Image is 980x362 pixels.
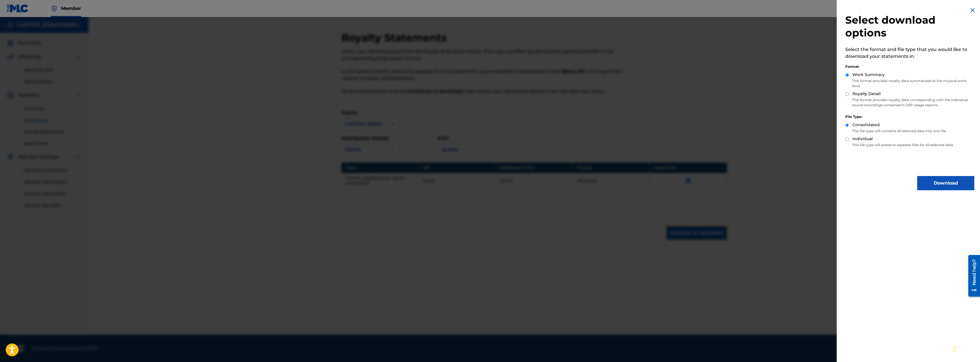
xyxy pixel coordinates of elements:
[852,72,885,78] label: Work Summary
[964,253,980,298] iframe: Resource Center
[845,97,974,108] p: This format provides royalty data corresponding with the individual sound recordings contained in...
[852,91,881,97] label: Royalty Detail
[845,46,974,60] p: Select the format and file type that you would like to download your statements in.
[61,5,81,12] span: Member
[953,340,957,357] div: Drag
[7,4,29,13] img: MLC Logo
[845,64,974,69] div: Format:
[951,335,980,362] iframe: Chat Widget
[845,142,974,148] p: This file type will preserve separate files for all selected data.
[852,136,873,142] label: Individual
[917,176,974,190] button: Download
[845,114,974,119] div: File Type:
[845,78,974,89] p: This format provides royalty data summarized at the musical work level.
[845,128,974,134] p: This file type will combine all selected data into one file.
[51,5,58,12] img: Top Rightsholder
[845,14,974,39] h2: Select download options
[852,122,880,128] label: Consolidated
